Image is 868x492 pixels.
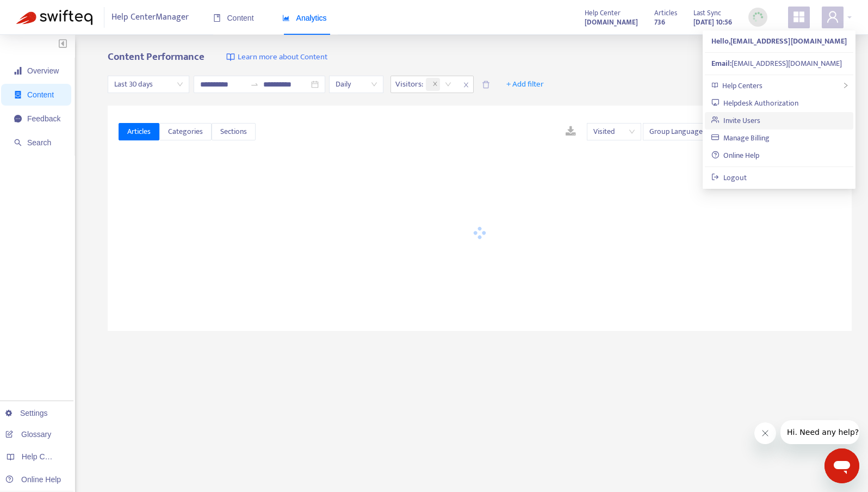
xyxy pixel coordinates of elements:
iframe: Close message [754,422,776,444]
span: search [14,139,22,146]
span: Content [27,90,54,99]
button: Sections [212,123,256,140]
span: Help Center Manager [111,7,189,28]
span: close [432,81,438,88]
button: Categories [159,123,212,140]
span: Overview [27,66,59,75]
a: Online Help [711,149,759,162]
button: + Add filter [498,76,552,93]
span: Group Languages [649,124,723,140]
iframe: Button to launch messaging window [824,448,859,483]
span: message [14,115,22,122]
span: to [250,80,259,89]
span: Search [27,138,51,147]
span: Analytics [282,14,327,22]
a: Learn more about Content [226,51,327,64]
span: Last 30 days [114,76,183,93]
span: book [213,14,221,22]
span: Help Center [585,7,621,19]
img: Swifteq [16,10,92,25]
a: Logout [711,171,747,184]
a: Glossary [5,430,51,439]
b: Content Performance [108,48,204,65]
span: Visited [593,124,635,140]
a: Settings [5,409,48,417]
span: Learn more about Content [238,51,327,64]
span: Articles [654,7,677,19]
span: Content [213,14,254,22]
span: right [842,82,849,89]
span: + Add filter [506,78,544,91]
div: [EMAIL_ADDRESS][DOMAIN_NAME] [711,58,847,70]
span: Last Sync [693,7,721,19]
span: appstore [792,10,805,23]
span: container [14,91,22,99]
span: Articles [127,126,151,138]
strong: Hello, [EMAIL_ADDRESS][DOMAIN_NAME] [711,35,847,47]
button: Articles [119,123,159,140]
span: user [826,10,839,23]
strong: [DOMAIN_NAME] [585,16,638,28]
span: Help Centers [722,79,762,92]
span: Help Centers [22,452,66,461]
a: Manage Billing [711,132,770,144]
span: close [459,78,473,91]
strong: [DATE] 10:56 [693,16,732,28]
a: Online Help [5,475,61,484]
span: area-chart [282,14,290,22]
a: Helpdesk Authorization [711,97,798,109]
span: delete [482,81,490,89]
img: sync_loading.0b5143dde30e3a21642e.gif [751,10,765,24]
iframe: Message from company [780,420,859,444]
a: [DOMAIN_NAME] [585,16,638,28]
strong: Email: [711,57,731,70]
span: signal [14,67,22,75]
span: Feedback [27,114,60,123]
a: Invite Users [711,114,760,127]
span: Visitors : [391,76,425,93]
span: swap-right [250,80,259,89]
span: Daily [336,76,377,93]
span: Sections [220,126,247,138]
span: Categories [168,126,203,138]
strong: 736 [654,16,665,28]
img: image-link [226,53,235,61]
